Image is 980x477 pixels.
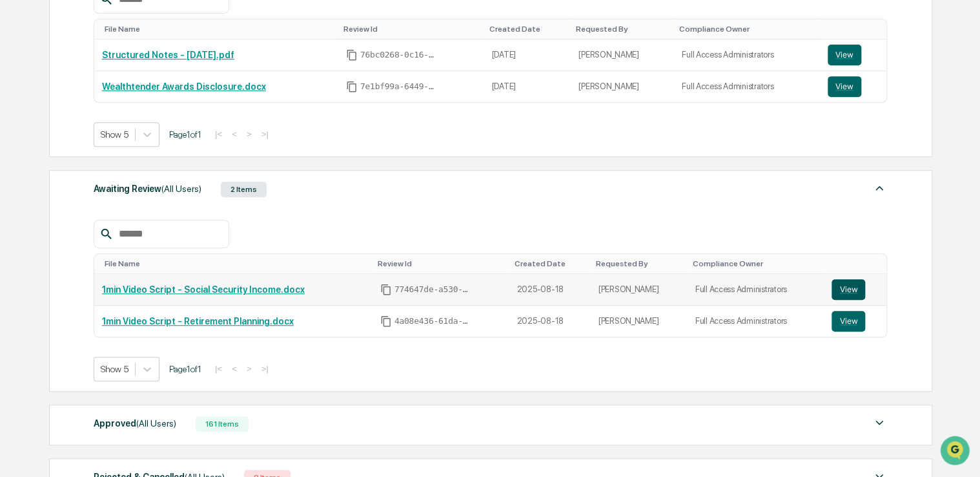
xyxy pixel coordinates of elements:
span: 76bc0268-0c16-4ddb-b54e-a2884c5893c1 [360,50,438,60]
span: 4a08e436-61da-48c7-8940-4e44c513b36c [394,316,472,326]
a: 🗄️Attestations [88,158,165,181]
div: Toggle SortBy [834,259,881,268]
div: Toggle SortBy [576,25,669,34]
a: View [832,311,879,332]
button: Start new chat [219,103,235,118]
a: View [832,279,879,300]
button: View [828,45,861,65]
img: caret [872,415,887,430]
a: Wealthtender Awards Disclosure.docx [102,81,266,92]
div: Toggle SortBy [343,25,479,34]
div: Awaiting Review [94,180,201,197]
button: > [243,129,256,140]
td: Full Access Administrators [688,274,824,306]
td: [PERSON_NAME] [591,274,688,306]
td: [PERSON_NAME] [591,306,688,337]
span: (All Users) [161,184,201,194]
img: 1746055101610-c473b297-6a78-478c-a979-82029cc54cd1 [13,99,36,122]
button: >| [258,363,272,374]
div: 🗄️ [94,164,104,175]
a: 🖐️Preclearance [8,158,88,181]
div: Start new chat [44,99,212,112]
iframe: Open customer support [939,434,974,469]
input: Clear [34,59,213,72]
div: Toggle SortBy [378,259,504,268]
span: 774647de-a530-4181-a739-3550e486dd95 [394,284,472,295]
button: |< [211,129,226,140]
div: Toggle SortBy [693,259,819,268]
div: Toggle SortBy [514,259,585,268]
td: [PERSON_NAME] [571,39,674,71]
button: > [243,363,256,374]
a: View [828,45,879,65]
div: Toggle SortBy [830,25,881,34]
span: Page 1 of 1 [169,364,201,374]
td: 2025-08-18 [509,306,590,337]
p: How can we help? [13,27,235,48]
span: Attestations [107,163,160,176]
td: [DATE] [484,39,571,71]
td: Full Access Administrators [688,306,824,337]
span: Copy Id [346,49,358,61]
a: Structured Notes - [DATE].pdf [102,50,234,60]
a: 1min Video Script - Retirement Planning.docx [102,316,294,326]
td: 2025-08-18 [509,274,590,306]
span: 7e1bf99a-6449-45c3-8181-c0e5f5f3b389 [360,81,438,92]
div: Toggle SortBy [679,25,815,34]
span: Preclearance [26,163,83,176]
button: View [828,76,861,97]
button: |< [211,363,226,374]
div: 🔎 [13,189,23,199]
td: Full Access Administrators [674,71,820,102]
div: Toggle SortBy [105,25,333,34]
button: < [228,363,241,374]
button: View [832,311,865,332]
div: Approved [94,415,176,432]
a: 🔎Data Lookup [8,182,87,206]
div: Toggle SortBy [105,259,367,268]
div: We're available if you need us! [44,112,163,122]
div: 2 Items [221,182,267,197]
a: Powered byPylon [91,218,156,229]
div: Toggle SortBy [489,25,566,34]
div: Toggle SortBy [596,259,682,268]
button: < [228,129,241,140]
a: 1min Video Script - Social Security Income.docx [102,284,305,295]
div: 161 Items [196,416,249,432]
td: [PERSON_NAME] [571,71,674,102]
span: Copy Id [380,315,392,327]
button: View [832,279,865,300]
span: Data Lookup [26,187,81,200]
span: Copy Id [380,284,392,295]
span: Page 1 of 1 [169,129,201,140]
img: caret [872,180,887,196]
td: Full Access Administrators [674,39,820,71]
a: View [828,76,879,97]
td: [DATE] [484,71,571,102]
span: (All Users) [136,418,176,429]
span: Pylon [128,219,156,229]
span: Copy Id [346,81,358,92]
button: >| [258,129,272,140]
div: 🖐️ [13,164,23,175]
